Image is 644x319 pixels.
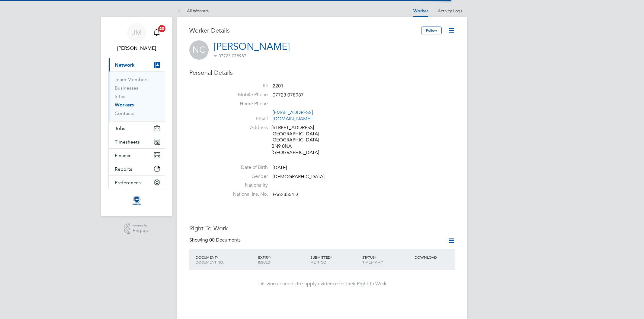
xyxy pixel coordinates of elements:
span: Powered by [133,223,149,228]
span: Finance [115,153,132,158]
a: Workers [115,102,134,108]
div: DOCUMENT [194,252,257,267]
span: DOCUMENT NO. [196,260,224,264]
span: 00 Documents [209,237,241,243]
span: PA623551D [273,191,298,197]
a: Businesses [115,85,138,91]
span: NC [189,40,209,60]
button: Timesheets [109,135,165,148]
button: Jobs [109,122,165,135]
a: Go to home page [108,195,165,205]
div: Network [109,71,165,121]
span: / [217,255,218,260]
button: Finance [109,149,165,162]
label: National Ins. No. [226,191,268,197]
h3: Right To Work [189,224,455,232]
a: Team Members [115,77,149,82]
label: Date of Birth [226,164,268,171]
div: Showing [189,237,242,243]
nav: Main navigation [101,17,172,216]
label: Home Phone [226,101,268,107]
span: Preferences [115,180,141,185]
span: / [375,255,376,260]
a: [EMAIL_ADDRESS][DOMAIN_NAME] [273,109,313,122]
span: 2201 [273,83,284,89]
h3: Worker Details [189,27,421,34]
span: Engage [133,228,149,233]
label: Mobile Phone [226,92,268,98]
div: DOWNLOAD [413,252,455,263]
a: Sites [115,93,125,99]
span: [DATE] [273,165,287,171]
span: [DEMOGRAPHIC_DATA] [273,174,325,180]
h3: Personal Details [189,69,455,77]
button: Preferences [109,176,165,189]
button: Follow [421,27,442,34]
a: Contacts [115,110,134,116]
div: [STREET_ADDRESS] [GEOGRAPHIC_DATA] [GEOGRAPHIC_DATA] BN9 0NA [GEOGRAPHIC_DATA] [271,125,329,156]
span: 20 [158,25,165,32]
a: [PERSON_NAME] [214,41,290,52]
div: EXPIRY [257,252,309,267]
button: Network [109,58,165,71]
span: / [331,255,332,260]
span: TIMESTAMP [362,260,383,264]
div: STATUS [361,252,413,267]
a: JM[PERSON_NAME] [108,23,165,52]
span: 07723 078987 [214,53,246,58]
a: All Workers [177,8,209,14]
span: ISSUED [258,260,271,264]
a: Activity Logs [438,8,462,14]
span: Jo Morris [108,45,165,52]
a: 20 [151,23,163,42]
div: This worker needs to supply evidence for their Right To Work. [195,281,449,287]
button: Reports [109,162,165,175]
label: ID [226,83,268,89]
span: METHOD [310,260,326,264]
a: Worker [413,8,428,14]
label: Nationality [226,182,268,188]
img: albioninthecommunity-logo-retina.png [132,195,142,205]
span: Reports [115,166,132,172]
a: Powered byEngage [124,223,149,235]
div: SUBMITTED [309,252,361,267]
span: Network [115,62,135,68]
span: 07723 078987 [273,92,304,98]
label: Address [226,125,268,131]
span: / [270,255,271,260]
span: JM [132,29,142,36]
span: Timesheets [115,139,140,145]
label: Gender [226,173,268,180]
label: Email [226,115,268,122]
span: m: [214,53,219,58]
span: Jobs [115,125,125,131]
